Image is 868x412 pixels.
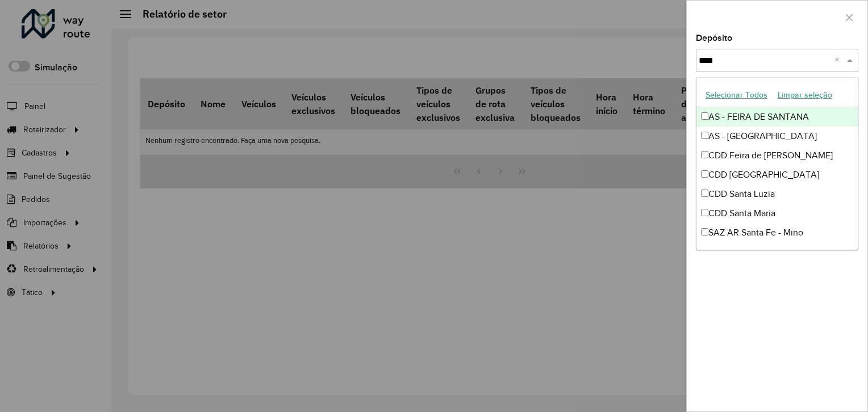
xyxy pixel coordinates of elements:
[696,165,858,184] div: CDD [GEOGRAPHIC_DATA]
[696,31,732,45] label: Depósito
[834,53,844,67] span: Clear all
[696,127,858,146] div: AS - [GEOGRAPHIC_DATA]
[696,184,858,204] div: CDD Santa Luzia
[773,86,837,104] button: Limpar seleção
[696,242,858,262] div: SAZ AR Santa Fe - Rural
[696,107,858,127] div: AS - FEIRA DE SANTANA
[696,77,858,250] ng-dropdown-panel: Options list
[700,86,773,104] button: Selecionar Todos
[696,204,858,223] div: CDD Santa Maria
[696,146,858,165] div: CDD Feira de [PERSON_NAME]
[696,223,858,242] div: SAZ AR Santa Fe - Mino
